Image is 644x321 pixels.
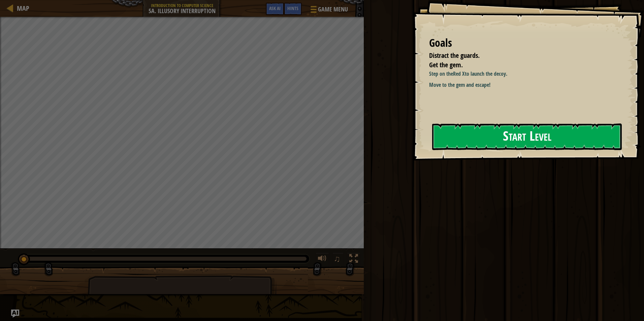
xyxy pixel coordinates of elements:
span: Hints [287,5,298,11]
button: Start Level [432,123,622,150]
span: Game Menu [318,5,348,14]
button: Ask AI [266,3,284,15]
button: Ask AI [11,310,19,318]
p: Move to the gem and escape! [429,81,625,89]
span: ♫ [334,254,341,264]
span: Distract the guards. [429,51,480,60]
p: Step on the to launch the decoy. [429,70,625,78]
button: Game Menu [305,3,352,19]
span: Get the gem. [429,60,463,69]
button: Toggle fullscreen [347,253,360,266]
span: Map [17,4,29,13]
li: Distract the guards. [421,51,619,61]
button: Adjust volume [316,253,329,266]
a: Map [13,4,29,13]
div: Goals [429,35,620,51]
li: Get the gem. [421,60,619,70]
strong: Red X [453,70,465,77]
button: ♫ [332,253,344,266]
span: Ask AI [269,5,281,11]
